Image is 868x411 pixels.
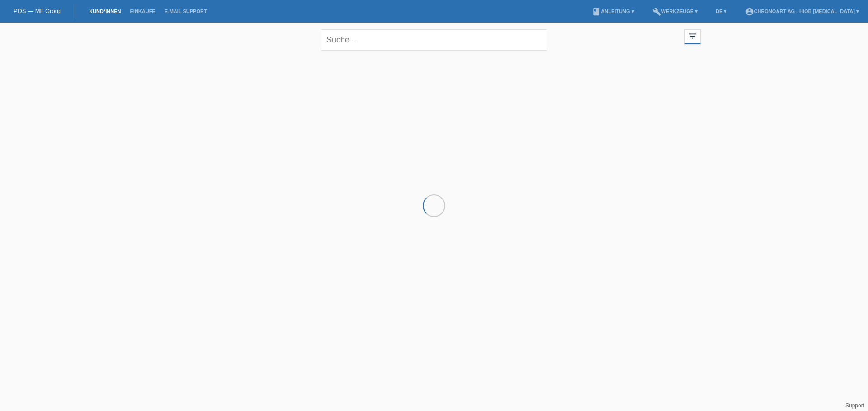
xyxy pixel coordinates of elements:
[652,7,661,16] i: build
[85,9,125,14] a: Kund*innen
[160,9,212,14] a: E-Mail Support
[592,7,601,16] i: book
[741,9,864,14] a: account_circleChronoart AG - Hiob [MEDICAL_DATA] ▾
[845,402,864,409] a: Support
[745,7,754,16] i: account_circle
[688,31,698,41] i: filter_list
[711,9,731,14] a: DE ▾
[321,29,547,51] input: Suche...
[648,9,703,14] a: buildWerkzeuge ▾
[14,8,61,14] a: POS — MF Group
[587,9,638,14] a: bookAnleitung ▾
[125,9,160,14] a: Einkäufe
